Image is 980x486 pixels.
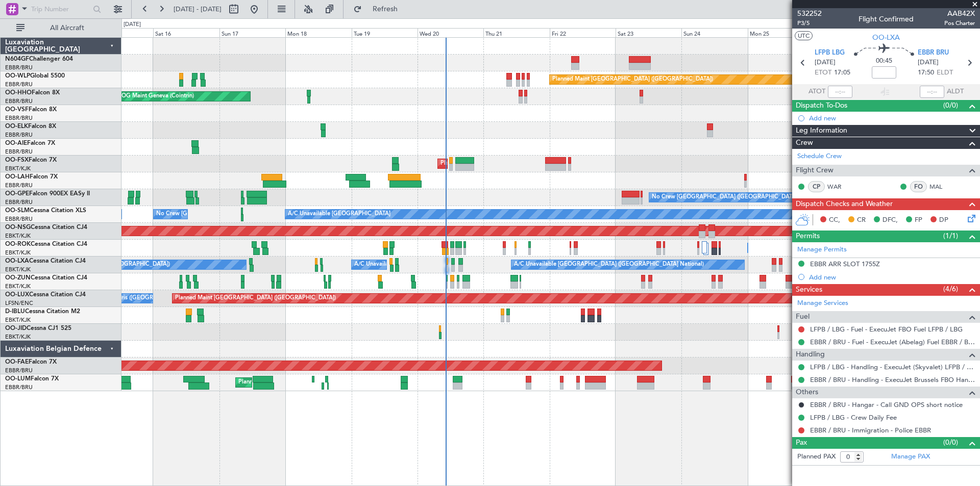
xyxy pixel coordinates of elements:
a: EBBR/BRU [5,114,33,122]
a: OO-ROKCessna Citation CJ4 [5,241,87,247]
a: EBKT/KJK [5,283,31,290]
div: No Crew [GEOGRAPHIC_DATA] ([GEOGRAPHIC_DATA] National) [652,190,823,205]
a: OO-ZUNCessna Citation CJ4 [5,275,87,281]
span: Fuel [796,311,810,323]
a: EBBR/BRU [5,198,33,206]
span: 17:50 [918,68,934,78]
span: Flight Crew [796,165,834,176]
a: EBKT/KJK [5,232,31,240]
a: Manage Permits [797,245,847,255]
span: LFPB LBG [815,48,845,58]
span: Crew [796,137,813,149]
span: N604GF [5,56,29,62]
a: EBKT/KJK [5,316,31,324]
span: OO-LXA [872,32,900,43]
a: OO-JIDCessna CJ1 525 [5,325,71,331]
span: ELDT [937,68,953,78]
label: Planned PAX [797,452,836,462]
div: Sun 24 [681,28,747,37]
div: Sun 17 [219,28,285,37]
span: (4/6) [943,284,958,294]
span: CR [857,215,866,225]
span: Leg Information [796,125,847,137]
span: Services [796,284,822,296]
div: Wed 20 [418,28,483,37]
a: EBBR/BRU [5,215,33,223]
span: OO-ZUN [5,275,31,281]
div: A/C Unavailable [GEOGRAPHIC_DATA] ([GEOGRAPHIC_DATA] National) [514,257,704,272]
a: EBBR/BRU [5,148,33,156]
span: Handling [796,349,825,361]
div: Planned Maint [GEOGRAPHIC_DATA] ([GEOGRAPHIC_DATA]) [175,291,336,306]
span: OO-NSG [5,224,31,231]
span: OO-LUX [5,292,29,298]
a: EBBR/BRU [5,182,33,189]
span: P3/5 [797,19,822,28]
div: No Crew Paris ([GEOGRAPHIC_DATA]) [90,291,191,306]
span: OO-LAH [5,174,30,180]
a: MAL [929,182,952,191]
span: 17:05 [834,68,850,78]
span: D-IBLU [5,309,25,315]
div: Tue 19 [352,28,418,37]
span: OO-ROK [5,241,31,247]
span: Permits [796,231,820,242]
div: A/C Unavailable [GEOGRAPHIC_DATA] [288,207,390,222]
span: 00:45 [876,56,892,66]
div: FO [910,181,927,192]
a: EBKT/KJK [5,249,31,257]
div: CP [808,181,825,192]
a: N604GFChallenger 604 [5,56,73,62]
span: [DATE] - [DATE] [174,5,222,14]
a: OO-LXACessna Citation CJ4 [5,258,86,264]
div: AOG Maint Geneva (Cointrin) [117,89,194,104]
span: Dispatch To-Dos [796,100,847,112]
span: OO-LUM [5,376,31,382]
input: Trip Number [31,2,90,17]
span: (0/0) [943,437,958,448]
div: Planned Maint Kortrijk-[GEOGRAPHIC_DATA] [440,156,559,171]
span: Pos Charter [944,19,975,28]
span: Others [796,387,818,398]
span: OO-LXA [5,258,29,264]
a: OO-LUXCessna Citation CJ4 [5,292,86,298]
div: Planned Maint [GEOGRAPHIC_DATA] ([GEOGRAPHIC_DATA] National) [238,375,423,390]
div: Fri 22 [550,28,616,37]
a: Manage Services [797,298,848,309]
span: ETOT [815,68,831,78]
button: UTC [795,31,813,40]
span: AAB42X [944,8,975,19]
span: ATOT [808,87,825,97]
div: Sat 23 [616,28,681,37]
span: Pax [796,437,807,449]
span: [DATE] [815,58,836,68]
a: OO-FAEFalcon 7X [5,359,57,365]
div: Add new [809,273,975,282]
a: LFPB / LBG - Crew Daily Fee [810,413,897,422]
span: OO-VSF [5,107,29,113]
div: No Crew [GEOGRAPHIC_DATA] ([GEOGRAPHIC_DATA] National) [156,207,327,222]
span: OO-FSX [5,157,29,163]
span: CC, [829,215,840,225]
span: OO-FAE [5,359,29,365]
a: LFPB / LBG - Fuel - ExecuJet FBO Fuel LFPB / LBG [810,325,963,334]
span: 532252 [797,8,822,19]
span: OO-GPE [5,191,29,197]
a: EBBR/BRU [5,131,33,139]
button: All Aircraft [11,20,111,36]
a: EBBR / BRU - Fuel - ExecuJet (Abelag) Fuel EBBR / BRU [810,338,975,346]
a: EBKT/KJK [5,165,31,172]
span: EBBR BRU [918,48,949,58]
a: WAR [827,182,850,191]
a: EBBR/BRU [5,367,33,374]
a: LFPB / LBG - Handling - ExecuJet (Skyvalet) LFPB / LBG [810,363,975,371]
div: Flight Confirmed [859,14,914,24]
span: All Aircraft [27,24,108,32]
span: [DATE] [918,58,939,68]
a: OO-LAHFalcon 7X [5,174,58,180]
a: OO-ELKFalcon 8X [5,123,56,130]
a: OO-GPEFalcon 900EX EASy II [5,191,90,197]
a: EBBR / BRU - Handling - ExecuJet Brussels FBO Handling Abelag [810,375,975,384]
div: [DATE] [124,20,141,29]
span: Refresh [364,6,407,13]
